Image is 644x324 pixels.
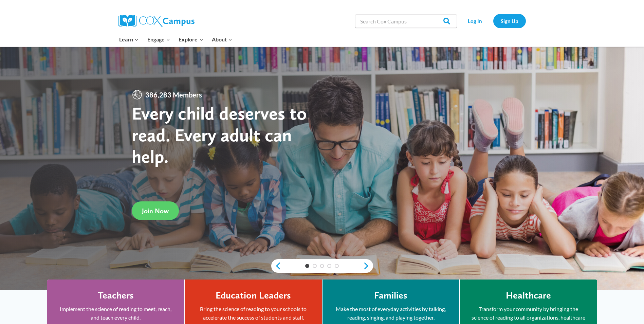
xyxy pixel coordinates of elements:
[460,14,490,28] a: Log In
[212,35,232,44] span: About
[327,264,331,268] a: 4
[271,259,373,273] div: content slider buttons
[506,290,551,301] h4: Healthcare
[305,264,309,268] a: 1
[132,201,179,220] a: Join Now
[119,35,139,44] span: Learn
[460,14,526,28] nav: Secondary Navigation
[320,264,324,268] a: 3
[115,32,237,47] nav: Primary Navigation
[313,264,317,268] a: 2
[271,262,281,270] a: previous
[335,264,339,268] a: 5
[57,305,174,322] p: Implement the science of reading to meet, reach, and teach every child.
[147,35,170,44] span: Engage
[333,305,449,322] p: Make the most of everyday activities by talking, reading, singing, and playing together.
[493,14,526,28] a: Sign Up
[374,290,407,301] h4: Families
[132,102,307,167] strong: Every child deserves to read. Every adult can help.
[142,207,169,215] span: Join Now
[143,89,205,100] span: 386,283 Members
[216,290,291,301] h4: Education Leaders
[179,35,203,44] span: Explore
[118,15,195,27] img: Cox Campus
[195,305,312,322] p: Bring the science of reading to your schools to accelerate the success of students and staff.
[363,262,373,270] a: next
[98,290,134,301] h4: Teachers
[355,14,457,28] input: Search Cox Campus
